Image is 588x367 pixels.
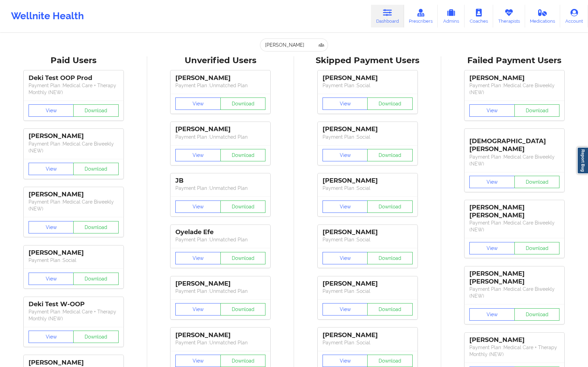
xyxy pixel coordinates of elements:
button: View [323,303,368,316]
button: Download [73,221,119,233]
p: Payment Plan : Social [323,185,413,192]
div: [PERSON_NAME] [29,191,119,198]
div: [PERSON_NAME] [469,74,559,82]
p: Payment Plan : Medical Care Biweekly (NEW) [29,140,119,154]
p: Payment Plan : Unmatched Plan [175,288,265,295]
div: Deki Test OOP Prod [29,74,119,82]
p: Payment Plan : Unmatched Plan [175,82,265,89]
button: View [323,98,368,110]
p: Payment Plan : Medical Care Biweekly (NEW) [469,286,559,299]
div: Paid Users [5,55,142,66]
button: View [323,355,368,367]
p: Payment Plan : Medical Care Biweekly (NEW) [469,82,559,96]
button: View [175,252,221,264]
button: Download [73,104,119,117]
button: Download [220,149,266,161]
button: View [29,163,74,175]
button: Download [367,98,413,110]
button: Download [514,242,560,254]
a: Dashboard [371,5,404,27]
div: [PERSON_NAME] [469,336,559,344]
button: Download [367,252,413,264]
p: Payment Plan : Medical Care Biweekly (NEW) [469,219,559,233]
button: View [175,303,221,316]
p: Payment Plan : Social [323,134,413,140]
div: [PERSON_NAME] [323,280,413,288]
button: View [175,200,221,213]
div: [PERSON_NAME] [323,177,413,185]
a: Medications [525,5,560,27]
p: Payment Plan : Medical Care + Therapy Monthly (NEW) [469,344,559,358]
div: [PERSON_NAME] [PERSON_NAME] [469,204,559,219]
div: Oyelade Efe [175,228,265,236]
div: [PERSON_NAME] [323,331,413,339]
div: [PERSON_NAME] [175,125,265,133]
button: View [175,149,221,161]
a: Account [560,5,588,27]
button: View [323,200,368,213]
div: [PERSON_NAME] [175,74,265,82]
div: [PERSON_NAME] [323,125,413,133]
p: Payment Plan : Unmatched Plan [175,134,265,140]
button: Download [367,303,413,316]
p: Payment Plan : Medical Care Biweekly (NEW) [469,153,559,167]
p: Payment Plan : Unmatched Plan [175,236,265,243]
a: Prescribers [404,5,438,27]
div: Unverified Users [152,55,290,66]
button: View [323,149,368,161]
button: View [29,221,74,233]
div: [PERSON_NAME] [29,359,119,367]
p: Payment Plan : Social [323,236,413,243]
button: View [175,98,221,110]
button: View [29,104,74,117]
button: Download [73,163,119,175]
button: Download [220,303,266,316]
button: Download [514,176,560,188]
p: Payment Plan : Unmatched Plan [175,339,265,346]
button: View [175,355,221,367]
button: Download [514,104,560,117]
div: Deki Test W-OOP [29,300,119,308]
p: Payment Plan : Unmatched Plan [175,185,265,192]
button: Download [367,200,413,213]
button: Download [367,149,413,161]
div: [PERSON_NAME] [175,331,265,339]
button: View [469,242,515,254]
button: Download [367,355,413,367]
p: Payment Plan : Social [29,257,119,264]
p: Payment Plan : Medical Care + Therapy Monthly (NEW) [29,82,119,96]
button: View [469,104,515,117]
p: Payment Plan : Social [323,339,413,346]
button: Download [73,273,119,285]
button: Download [220,200,266,213]
a: Report Bug [577,147,588,174]
p: Payment Plan : Social [323,288,413,295]
button: View [29,331,74,343]
a: Coaches [465,5,493,27]
a: Admins [438,5,465,27]
button: View [323,252,368,264]
p: Payment Plan : Social [323,82,413,89]
button: View [469,308,515,321]
p: Payment Plan : Medical Care + Therapy Monthly (NEW) [29,308,119,322]
div: [DEMOGRAPHIC_DATA][PERSON_NAME] [469,132,559,153]
button: Download [73,331,119,343]
button: Download [514,308,560,321]
button: View [29,273,74,285]
div: Failed Payment Users [446,55,584,66]
div: [PERSON_NAME] [175,280,265,288]
div: [PERSON_NAME] [29,132,119,140]
div: Skipped Payment Users [299,55,436,66]
button: Download [220,252,266,264]
a: Therapists [493,5,525,27]
div: JB [175,177,265,185]
button: Download [220,355,266,367]
p: Payment Plan : Medical Care Biweekly (NEW) [29,198,119,212]
div: [PERSON_NAME] [29,249,119,257]
div: [PERSON_NAME] [323,74,413,82]
div: [PERSON_NAME] [PERSON_NAME] [469,270,559,286]
button: View [469,176,515,188]
button: Download [220,98,266,110]
div: [PERSON_NAME] [323,228,413,236]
